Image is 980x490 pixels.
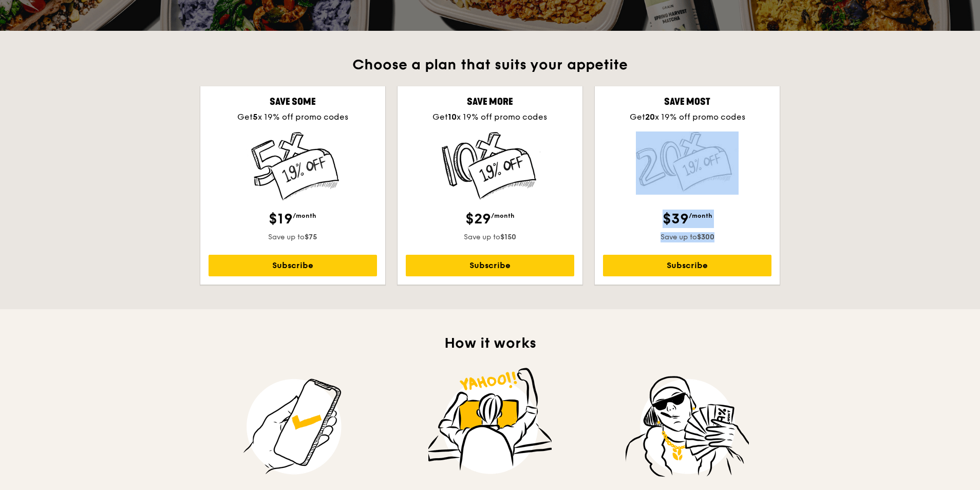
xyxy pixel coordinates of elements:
strong: 20 [645,112,655,122]
img: Save 20 Times [636,131,739,193]
img: Grain Savers Step Two [428,365,552,488]
img: Grain Savers Step One [231,365,354,488]
span: /month [689,212,712,219]
img: Grain Savers Step Three [626,365,749,488]
div: Save more [406,95,574,109]
a: Subscribe [209,255,377,276]
span: $29 [465,210,491,228]
span: /month [491,212,515,219]
strong: 10 [448,112,457,122]
div: Save some [209,95,377,109]
span: /month [293,212,316,219]
img: Save 10 Times [439,131,540,200]
div: Save up to [406,232,574,242]
div: Save most [603,95,771,109]
a: Subscribe [406,255,574,276]
div: Save up to [209,232,377,242]
a: Subscribe [603,255,771,276]
strong: 5 [253,112,258,122]
div: Get x 19% off promo codes [406,111,574,123]
div: Get x 19% off promo codes [603,111,771,123]
img: Save 5 times [242,131,343,201]
strong: $300 [697,233,714,241]
strong: $150 [500,233,516,241]
strong: $75 [305,233,317,241]
div: Save up to [603,232,771,242]
div: Get x 19% off promo codes [209,111,377,123]
span: $19 [269,210,293,228]
span: Choose a plan that suits your appetite [352,56,628,73]
span: $39 [663,210,689,228]
span: How it works [444,334,536,352]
